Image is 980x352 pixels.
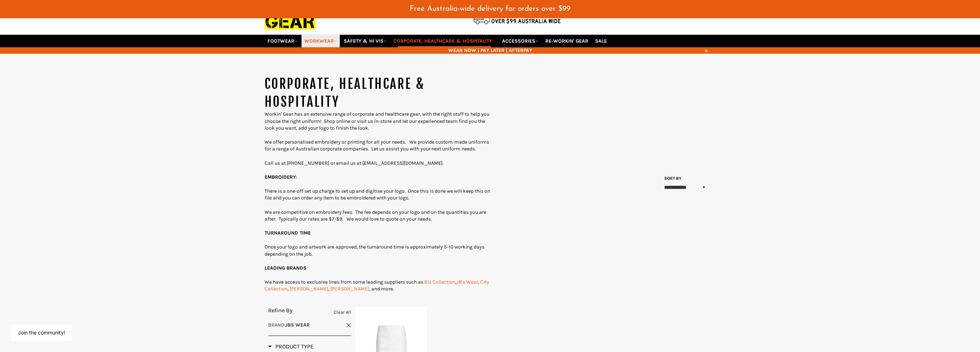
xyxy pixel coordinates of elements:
a: [PERSON_NAME] [290,286,328,292]
p: We offer personalised embroidery or printing for all your needs. We provide custom-made uniforms ... [265,139,490,153]
p: Workin' Gear has an extensive range of corporate and healthcare gear, with the right staff to hel... [265,111,490,131]
a: [PERSON_NAME] [330,286,369,292]
span: : [268,322,310,328]
p: Call us at [PHONE_NUMBER] or email us at [EMAIL_ADDRESS][DOMAIN_NAME]. [265,160,490,167]
span: WEAR NOW | PAY LATER | AFTERPAY [265,47,716,54]
span: Free Australia-wide delivery for orders over $99 [410,5,570,13]
strong: TURNAROUND TIME [265,230,311,236]
a: RE-WORKIN' GEAR [542,35,591,47]
a: SALE [592,35,610,47]
button: Join the community! [18,329,65,336]
h1: CORPORATE, HEALTHCARE & HOSPITALITY [265,75,490,111]
a: FOOTWEAR [265,35,300,47]
a: Biz Collection [424,279,455,285]
a: CORPORATE, HEALTHCARE & HOSPITALITY [391,35,498,47]
a: ACCESSORIES [499,35,541,47]
a: Clear All [334,308,351,316]
a: JB's Wear [457,279,478,285]
a: WORKWEAR [301,35,340,47]
p: There is a one-off set up charge to set up and digitise your logo. Once this is done we will keep... [265,188,490,202]
strong: EMBROIDERY [265,174,296,180]
p: : [265,174,490,180]
a: Brand:JBS WEAR [268,322,351,328]
strong: LEADING BRANDS [265,265,306,271]
label: Sort by [662,175,682,182]
p: Once your logo and artwork are approved, the turnaround time is approximately 5-10 working days d... [265,243,490,257]
p: We are competitive on embroidery fees. The fee depends on your logo and on the quantities you are... [265,209,490,223]
a: SAFETY & HI VIS [341,35,390,47]
p: We have access to exclusive lines from some leading suppliers such as , , , , , and more. [265,279,490,293]
strong: JBS WEAR [285,322,310,328]
span: Refine By [268,307,293,314]
h3: Product Type [268,343,314,350]
a: City Collection [265,279,489,292]
span: Brand [268,322,284,328]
